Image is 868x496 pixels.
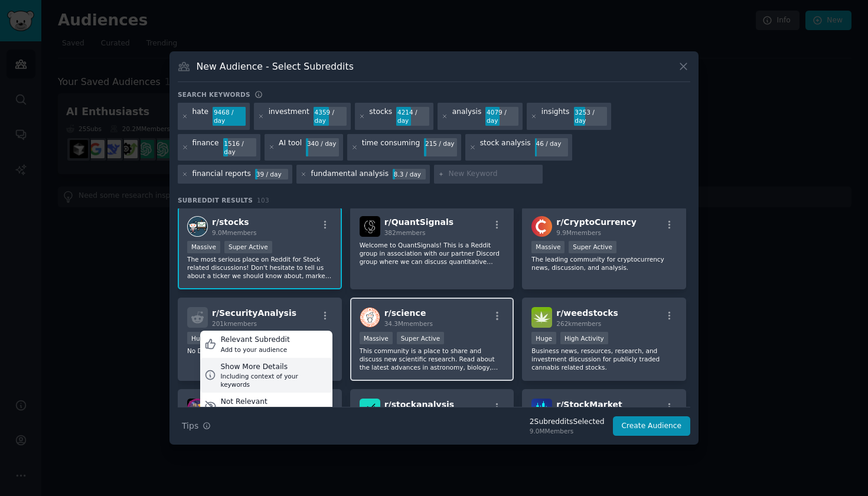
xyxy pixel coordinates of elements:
div: 2 Subreddit s Selected [530,417,605,428]
div: Huge [187,332,212,344]
div: 3253 / day [574,107,607,126]
p: The most serious place on Reddit for Stock related discussions! Don't hesitate to tell us about a... [187,255,332,280]
p: Business news, resources, research, and investment discussion for publicly traded cannabis relate... [531,347,677,371]
div: analysis [452,107,482,126]
p: This community is a place to share and discuss new scientific research. Read about the latest adv... [360,347,505,371]
h3: Search keywords [178,90,250,99]
span: 201k members [212,320,257,327]
div: 46 / day [535,138,568,149]
span: Tips [182,420,198,432]
div: High Activity [560,332,608,344]
div: Not Relevant [221,397,299,407]
div: Add to your audience [221,345,290,354]
div: 4079 / day [485,107,518,126]
div: Show More Details [220,362,328,373]
div: Massive [360,332,393,344]
div: 9.0M Members [530,427,605,435]
h3: New Audience - Select Subreddits [197,60,354,73]
div: 8.3 / day [393,169,426,180]
span: r/ StockMarket [556,400,622,409]
span: 382 members [384,229,426,236]
div: 4214 / day [396,107,429,126]
div: financial reports [192,169,252,180]
span: r/ CryptoCurrency [556,217,637,227]
div: Super Active [397,332,445,344]
input: New Keyword [449,169,539,180]
div: Massive [531,241,564,253]
div: insights [541,107,570,126]
span: r/ stockanalysis [384,400,455,409]
span: r/ SecurityAnalysis [212,308,296,318]
div: 4359 / day [314,107,347,126]
img: StockMarket [531,399,552,419]
div: Super Active [569,241,616,253]
span: 34.3M members [384,320,433,327]
img: stocks [187,216,208,237]
div: 340 / day [306,138,339,149]
button: Tips [178,416,215,436]
img: Superstonk [187,399,208,419]
span: 9.0M members [212,229,257,236]
div: hate [192,107,209,126]
div: Relevant Subreddit [221,335,290,345]
span: 9.9M members [556,229,601,236]
span: r/ QuantSignals [384,217,453,227]
div: AI tool [279,138,302,157]
div: 215 / day [424,138,457,149]
img: science [360,307,380,328]
p: Welcome to QuantSignals! This is a Reddit group in association with our partner Discord group whe... [360,241,505,266]
img: weedstocks [531,307,552,328]
span: r/ science [384,308,426,318]
img: QuantSignals [360,216,380,237]
div: Huge [531,332,556,344]
div: 39 / day [255,169,288,180]
div: investment [269,107,309,126]
img: stockanalysis [360,399,380,419]
div: Massive [187,241,220,253]
div: stocks [369,107,392,126]
span: Subreddit Results [178,196,253,204]
span: 103 [257,197,269,204]
p: No Description... [187,347,332,355]
div: Including context of your keywords [220,372,328,389]
button: Create Audience [613,416,691,436]
div: time consuming [362,138,420,157]
div: finance [192,138,219,157]
img: CryptoCurrency [531,216,552,237]
span: 262k members [556,320,601,327]
div: 9468 / day [213,107,246,126]
div: fundamental analysis [311,169,389,180]
div: 1516 / day [223,138,256,157]
p: The leading community for cryptocurrency news, discussion, and analysis. [531,255,677,272]
div: stock analysis [480,138,531,157]
div: Super Active [224,241,272,253]
span: r/ stocks [212,217,249,227]
span: r/ weedstocks [556,308,618,318]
